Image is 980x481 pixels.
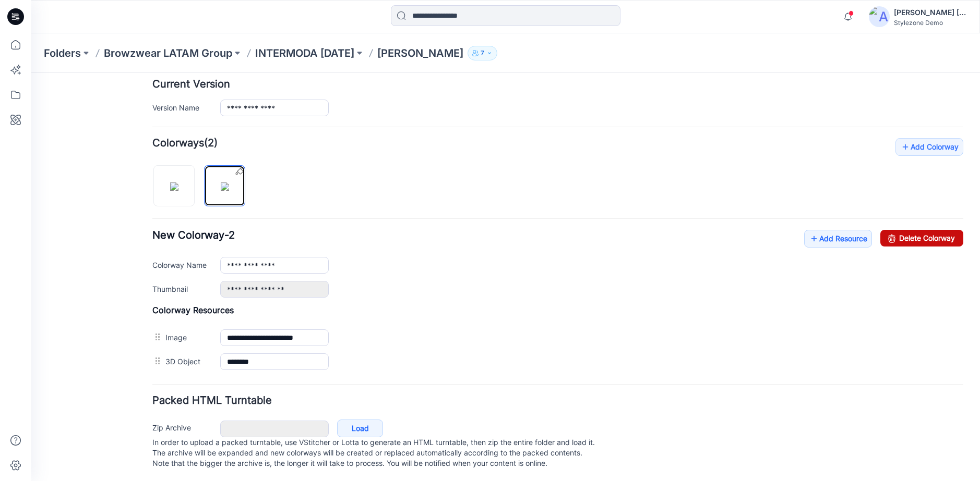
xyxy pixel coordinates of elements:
[139,109,147,118] img: eyJhbGciOiJIUzI1NiIsImtpZCI6IjAiLCJzbHQiOiJzZXMiLCJ0eXAiOiJKV1QifQ.eyJkYXRhIjp7InR5cGUiOiJzdG9yYW...
[134,282,178,294] label: 3D Object
[773,157,841,175] a: Add Resource
[121,349,178,360] label: Zip Archive
[481,47,484,59] p: 7
[189,109,198,118] img: eyJhbGciOiJIUzI1NiIsImtpZCI6IjAiLCJzbHQiOiJzZXMiLCJ0eXAiOiJKV1QifQ.eyJkYXRhIjp7InR5cGUiOiJzdG9yYW...
[869,6,890,27] img: avatar
[121,323,932,332] h4: Packed HTML Turntable
[31,73,980,481] iframe: edit-style
[121,156,204,168] span: New Colorway-2
[104,46,232,60] a: Browzwear LATAM Group
[894,19,967,27] div: Stylezone Demo
[121,210,178,221] label: Thumbnail
[44,46,81,60] a: Folders
[121,232,932,242] h4: Colorway Resources
[849,157,932,174] a: Delete Colorway
[121,186,178,198] label: Colorway Name
[121,364,932,396] p: In order to upload a packed turntable, use VStitcher or Lotta to generate an HTML turntable, then...
[377,46,463,60] p: [PERSON_NAME]
[306,347,352,364] a: Load
[134,258,178,270] label: Image
[468,46,497,60] button: 7
[255,46,354,60] a: INTERMODA [DATE]
[894,6,967,19] div: [PERSON_NAME] [PERSON_NAME]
